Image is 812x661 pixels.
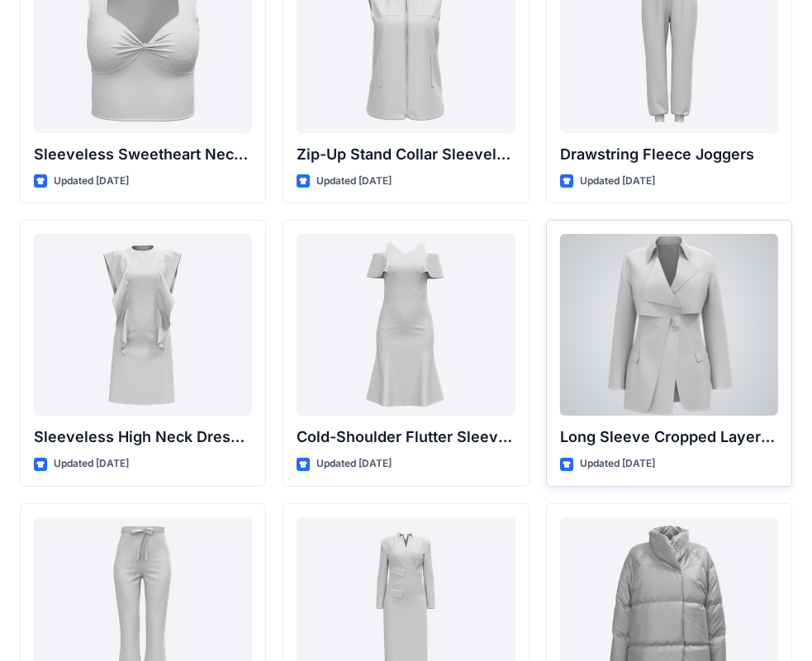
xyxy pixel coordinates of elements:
[560,426,778,449] p: Long Sleeve Cropped Layered Blazer Dress
[316,455,392,473] p: Updated [DATE]
[34,426,252,449] p: Sleeveless High Neck Dress with Front Ruffle
[580,455,655,473] p: Updated [DATE]
[560,234,778,416] a: Long Sleeve Cropped Layered Blazer Dress
[580,173,655,190] p: Updated [DATE]
[297,234,515,416] a: Cold-Shoulder Flutter Sleeve Midi Dress
[316,173,392,190] p: Updated [DATE]
[34,234,252,416] a: Sleeveless High Neck Dress with Front Ruffle
[54,173,129,190] p: Updated [DATE]
[54,455,129,473] p: Updated [DATE]
[297,143,515,166] p: Zip-Up Stand Collar Sleeveless Vest
[297,426,515,449] p: Cold-Shoulder Flutter Sleeve Midi Dress
[34,143,252,166] p: Sleeveless Sweetheart Neck Twist-Front Crop Top
[560,143,778,166] p: Drawstring Fleece Joggers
